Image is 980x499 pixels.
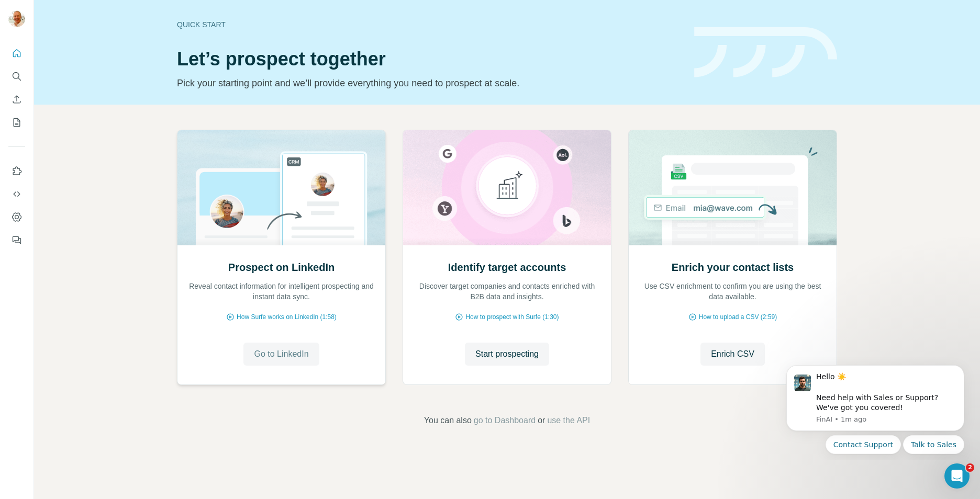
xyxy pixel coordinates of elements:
[177,19,682,30] div: Quick start
[8,185,25,203] button: Use Surfe API
[8,162,25,180] button: Use Surfe on LinkedIn
[448,260,566,275] h2: Identify target accounts
[699,312,777,322] span: How to upload a CSV (2:59)
[424,414,472,427] span: You can also
[694,27,837,78] img: banner
[8,208,25,226] button: Dashboard
[639,281,826,302] p: Use CSV enrichment to confirm you are using the best data available.
[177,130,386,245] img: Prospect on LinkedIn
[700,343,765,366] button: Enrich CSV
[414,281,600,302] p: Discover target companies and contacts enriched with B2B data and insights.
[465,343,549,366] button: Start prospecting
[8,113,25,132] button: My lists
[474,414,536,427] button: go to Dashboard
[538,414,545,427] span: or
[944,463,970,489] iframe: Intercom live chat
[711,348,754,360] span: Enrich CSV
[628,130,837,245] img: Enrich your contact lists
[8,231,25,249] button: Feedback
[8,44,25,63] button: Quick start
[475,348,539,360] span: Start prospecting
[254,348,308,360] span: Go to LinkedIn
[177,76,682,90] p: Pick your starting point and we’ll provide everything you need to prospect at scale.
[177,49,682,70] h1: Let’s prospect together
[547,414,590,427] button: use the API
[8,90,25,109] button: Enrich CSV
[966,463,974,472] span: 2
[228,260,335,275] h2: Prospect on LinkedIn
[8,10,25,27] img: Avatar
[771,356,980,460] iframe: Intercom notifications message
[403,130,611,245] img: Identify target accounts
[465,312,559,322] span: How to prospect with Surfe (1:30)
[237,312,337,322] span: How Surfe works on LinkedIn (1:58)
[672,260,794,275] h2: Enrich your contact lists
[8,67,25,86] button: Search
[243,343,319,366] button: Go to LinkedIn
[188,281,375,302] p: Reveal contact information for intelligent prospecting and instant data sync.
